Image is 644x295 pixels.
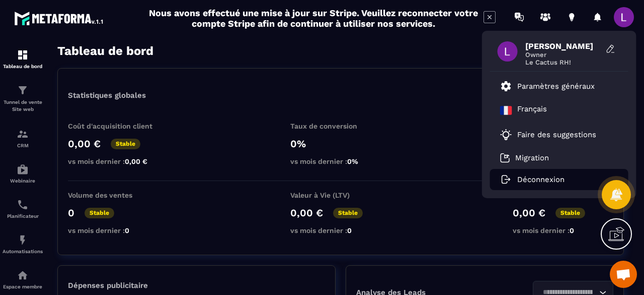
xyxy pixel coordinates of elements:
p: Volume des ventes [68,191,169,199]
p: Déconnexion [517,175,565,184]
p: Dépenses publicitaire [68,281,325,290]
p: Espace membre [3,284,43,289]
img: automations [17,269,29,281]
a: formationformationCRM [3,121,43,156]
img: automations [17,234,29,246]
p: Tunnel de vente Site web [3,99,43,113]
p: Valeur à Vie (LTV) [290,191,391,199]
p: Tableau de bord [3,64,43,69]
img: automations [17,163,29,175]
p: vs mois dernier : [68,226,169,234]
p: Automatisations [3,249,43,254]
p: vs mois dernier : [513,226,613,234]
p: Taux de conversion [290,122,391,130]
p: vs mois dernier : [68,157,169,165]
a: schedulerschedulerPlanificateur [3,191,43,226]
p: Coût d'acquisition client [68,122,169,130]
p: Paramètres généraux [517,82,595,91]
p: 0,00 € [513,207,545,219]
a: formationformationTunnel de vente Site web [3,77,43,121]
p: 0,00 € [68,138,101,150]
p: Stable [555,208,585,218]
img: formation [17,84,29,96]
img: formation [17,49,29,61]
p: 0% [290,138,391,150]
p: Stable [85,208,114,218]
p: Webinaire [3,178,43,184]
p: Migration [515,153,549,162]
p: Statistiques globales [68,91,146,100]
span: Le Cactus RH! [525,58,601,66]
span: 0 [125,226,129,234]
img: scheduler [17,199,29,211]
p: 0 [68,207,74,219]
img: logo [14,9,105,27]
p: Stable [111,139,140,149]
p: Stable [333,208,363,218]
a: formationformationTableau de bord [3,41,43,77]
p: 0,00 € [290,207,323,219]
img: formation [17,128,29,140]
a: automationsautomationsAutomatisations [3,226,43,262]
a: Faire des suggestions [500,129,606,141]
h2: Nous avons effectué une mise à jour sur Stripe. Veuillez reconnecter votre compte Stripe afin de ... [148,8,478,29]
span: 0% [347,157,358,165]
p: vs mois dernier : [290,157,391,165]
a: Paramètres généraux [500,80,595,92]
a: automationsautomationsWebinaire [3,156,43,191]
h3: Tableau de bord [57,44,153,58]
span: 0 [347,226,352,234]
span: Owner [525,51,601,58]
span: 0,00 € [125,157,147,165]
p: Faire des suggestions [517,130,596,139]
a: Migration [500,153,549,163]
div: Ouvrir le chat [610,261,637,288]
span: 0 [570,226,574,234]
p: Français [517,104,547,116]
p: Planificateur [3,213,43,219]
span: [PERSON_NAME] [525,41,601,51]
p: CRM [3,143,43,148]
p: vs mois dernier : [290,226,391,234]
